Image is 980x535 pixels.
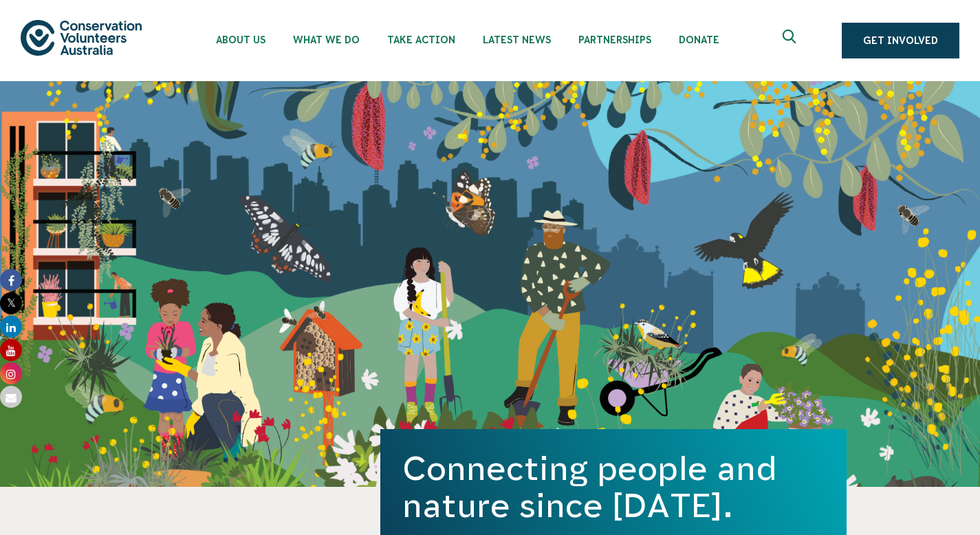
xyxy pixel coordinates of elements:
[842,23,959,58] a: Get Involved
[293,34,360,45] span: What We Do
[387,34,455,45] span: Take Action
[21,20,142,55] img: logo.svg
[783,30,800,52] span: Expand search box
[578,34,651,45] span: Partnerships
[402,450,825,524] h1: Connecting people and nature since [DATE].
[774,24,807,57] button: Expand search box Close search box
[483,34,551,45] span: Latest News
[216,34,265,45] span: About Us
[679,34,719,45] span: Donate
